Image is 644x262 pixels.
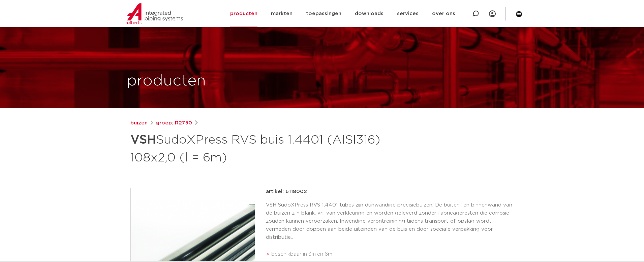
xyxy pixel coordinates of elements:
[266,201,514,241] p: VSH SudoXPress RVS 1.4401 tubes zijn dunwandige precisiebuizen. De buiten- en binnenwand van de b...
[130,134,156,146] strong: VSH
[266,188,307,196] p: artikel: 6118002
[271,249,514,260] li: beschikbaar in 3m en 6m
[130,130,384,166] h1: SudoXPress RVS buis 1.4401 (AISI316) 108x2,0 (l = 6m)
[156,119,192,127] a: groep: R2750
[130,119,148,127] a: buizen
[127,70,206,92] h1: producten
